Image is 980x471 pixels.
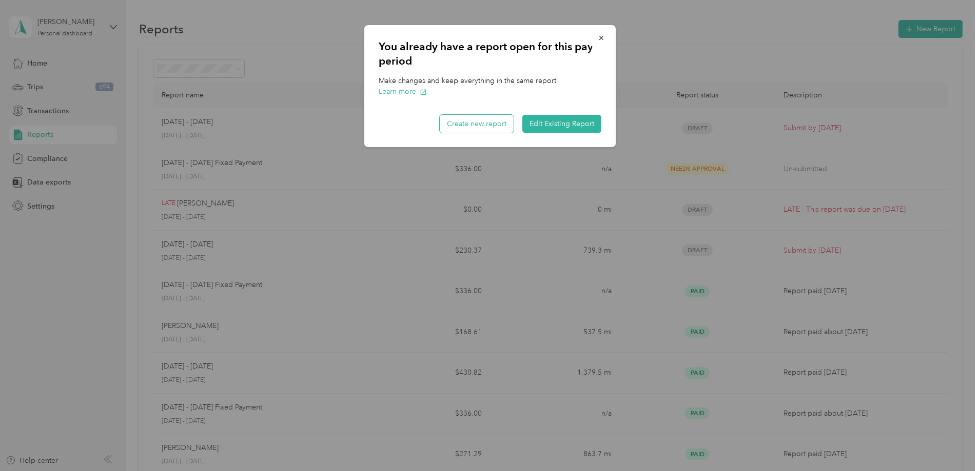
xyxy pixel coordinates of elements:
[379,39,601,68] p: You already have a report open for this pay period
[440,115,514,133] button: Create new report
[379,75,601,97] div: Make changes and keep everything in the same report
[923,414,980,471] iframe: Everlance-gr Chat Button Frame
[522,115,601,133] button: Edit Existing Report
[379,86,427,97] button: Learn more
